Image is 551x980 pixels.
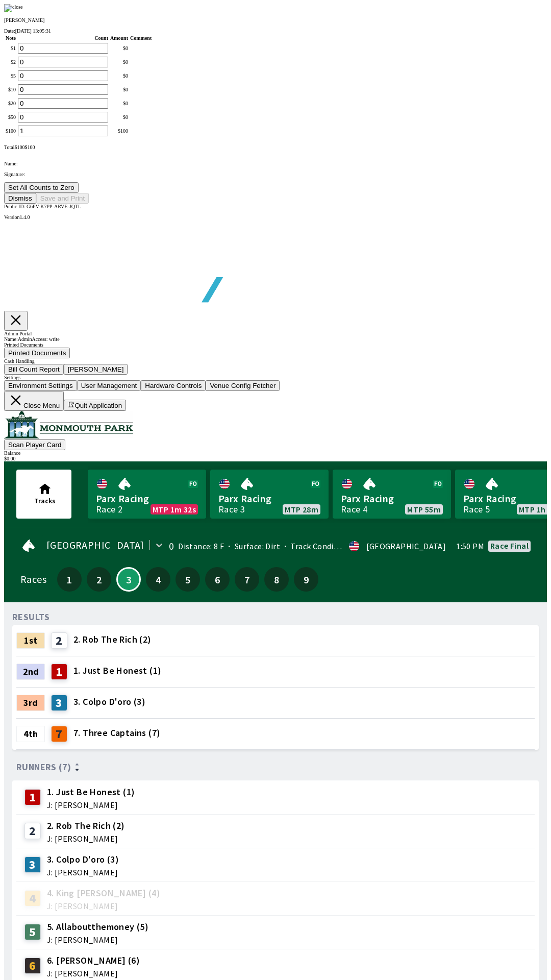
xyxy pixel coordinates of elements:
th: Note [5,35,16,41]
span: 1 [60,576,79,583]
span: 5 [178,576,197,583]
div: 1st [16,632,45,649]
span: [GEOGRAPHIC_DATA] [46,541,144,549]
span: [DATE] 13:05:31 [15,28,51,34]
span: 1. Just Be Honest (1) [47,786,135,799]
td: $ 5 [5,70,16,82]
span: 3. Colpo D'oro (3) [47,853,119,866]
img: global tote logo [28,220,320,328]
span: $ 100 [14,144,24,150]
button: Quit Application [64,400,126,411]
div: Public ID: [4,204,547,209]
div: Balance [4,450,547,456]
span: 1. Just Be Honest (1) [73,664,161,677]
div: 5 [24,924,41,940]
button: Hardware Controls [141,380,206,391]
div: Race 2 [96,505,122,513]
div: Total [4,144,547,150]
div: Race 3 [218,505,245,513]
td: $ 10 [5,84,16,95]
td: $ 100 [5,125,16,137]
div: Version 1.4.0 [4,214,547,220]
button: Environment Settings [4,380,77,391]
button: 4 [146,567,170,592]
button: [PERSON_NAME] [64,364,128,375]
span: $ 100 [24,144,35,150]
img: close [4,4,23,12]
div: $ 0 [110,45,128,51]
button: Close Menu [4,391,64,411]
div: Settings [4,375,547,380]
div: 4 [24,890,41,906]
span: 2. Rob The Rich (2) [73,633,152,646]
span: 5. Allaboutthemoney (5) [47,920,148,934]
button: Printed Documents [4,348,70,358]
span: MTP 55m [407,505,441,513]
td: $ 20 [5,97,16,109]
button: 6 [205,567,230,592]
span: Parx Racing [218,492,320,505]
div: 2nd [16,664,45,680]
button: Scan Player Card [4,439,65,450]
td: $ 50 [5,111,16,123]
button: Dismiss [4,193,36,204]
span: J: [PERSON_NAME] [47,969,140,977]
span: Parx Racing [96,492,198,505]
span: J: [PERSON_NAME] [47,936,148,944]
td: $ 1 [5,42,16,54]
span: J: [PERSON_NAME] [47,835,125,843]
span: 4 [148,576,168,583]
span: Surface: Dirt [224,541,280,551]
span: 8 [267,576,286,583]
span: 6. [PERSON_NAME] (6) [47,954,140,967]
div: 0 [169,542,174,550]
div: 2 [24,823,41,839]
div: $ 0 [110,73,128,79]
div: $ 0 [110,59,128,65]
div: 1 [24,789,41,805]
span: Parx Racing [341,492,443,505]
span: 9 [296,576,316,583]
div: [GEOGRAPHIC_DATA] [366,542,446,550]
button: User Management [77,380,141,391]
button: 3 [116,567,141,592]
p: [PERSON_NAME] [4,17,547,23]
span: 3 [120,577,137,582]
div: $ 0 [110,114,128,120]
p: Name: [4,161,547,166]
a: Parx RacingRace 2MTP 1m 32s [88,470,206,519]
div: 4th [16,726,45,742]
div: Cash Handling [4,358,547,364]
div: 7 [51,726,67,742]
span: J: [PERSON_NAME] [47,902,160,910]
div: 1 [51,664,67,680]
button: 9 [294,567,318,592]
span: J: [PERSON_NAME] [47,801,135,809]
div: Date: [4,28,547,34]
a: Parx RacingRace 3MTP 28m [210,470,329,519]
span: G6PV-K7PP-ARVE-JQTL [27,204,81,209]
div: $ 0 [110,87,128,92]
span: Tracks [34,496,56,505]
span: MTP 28m [285,505,318,513]
div: 6 [24,958,41,974]
button: Bill Count Report [4,364,64,375]
div: Printed Documents [4,342,547,348]
td: $ 2 [5,56,16,68]
span: Track Condition: Heavy [280,541,374,551]
span: Runners (7) [16,763,71,771]
div: Race final [490,542,529,550]
img: venue logo [4,411,133,438]
span: 4. King [PERSON_NAME] (4) [47,887,160,900]
span: 6 [208,576,227,583]
div: Race 5 [463,505,490,513]
a: Parx RacingRace 4MTP 55m [333,470,451,519]
span: Distance: 8 F [178,541,224,551]
span: 7. Three Captains (7) [73,726,160,740]
div: $ 0.00 [4,456,547,461]
div: 3rd [16,695,45,711]
span: J: [PERSON_NAME] [47,868,119,876]
button: 2 [87,567,111,592]
button: Tracks [16,470,71,519]
div: 2 [51,632,67,649]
